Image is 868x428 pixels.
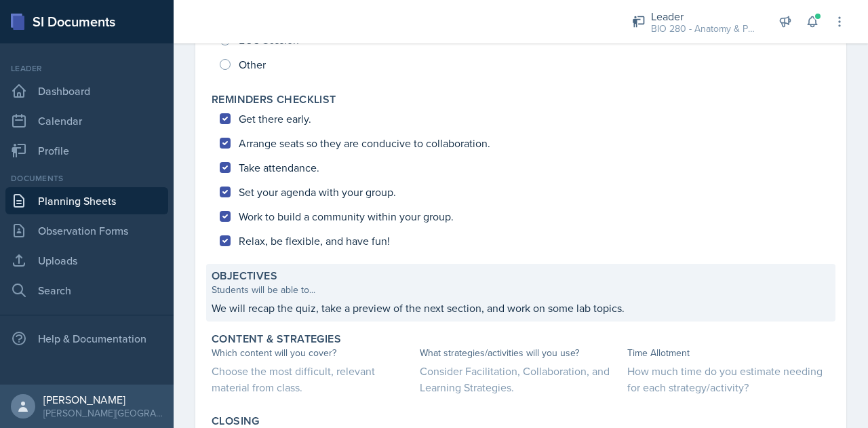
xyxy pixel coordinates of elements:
[651,22,759,36] div: BIO 280 - Anatomy & Physiology I / Fall 2025
[5,137,168,164] a: Profile
[43,406,163,420] div: [PERSON_NAME][GEOGRAPHIC_DATA]
[627,346,830,360] div: Time Allotment
[212,93,336,106] label: Reminders Checklist
[420,363,623,395] div: Consider Facilitation, Collaboration, and Learning Strategies.
[212,414,260,428] label: Closing
[5,187,168,214] a: Planning Sheets
[212,332,341,346] label: Content & Strategies
[5,77,168,104] a: Dashboard
[651,8,759,24] div: Leader
[420,346,623,360] div: What strategies/activities will you use?
[5,217,168,244] a: Observation Forms
[43,393,163,406] div: [PERSON_NAME]
[5,62,168,75] div: Leader
[212,269,277,283] label: Objectives
[212,300,830,316] p: We will recap the quiz, take a preview of the next section, and work on some lab topics.
[5,107,168,134] a: Calendar
[5,172,168,184] div: Documents
[212,346,414,360] div: Which content will you cover?
[5,325,168,352] div: Help & Documentation
[627,363,830,395] div: How much time do you estimate needing for each strategy/activity?
[212,363,414,395] div: Choose the most difficult, relevant material from class.
[212,283,830,297] div: Students will be able to...
[5,247,168,274] a: Uploads
[5,277,168,304] a: Search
